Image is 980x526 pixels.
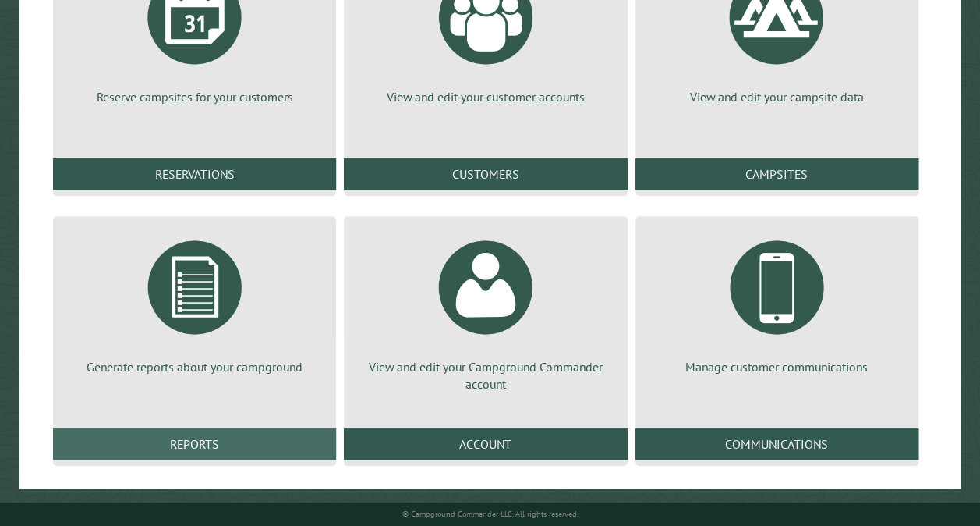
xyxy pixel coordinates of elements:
[363,229,608,393] a: View and edit your Campground Commander account
[53,428,336,460] a: Reports
[635,158,918,190] a: Campsites
[72,358,317,375] p: Generate reports about your campground
[344,428,627,460] a: Account
[654,229,900,375] a: Manage customer communications
[363,88,608,105] p: View and edit your customer accounts
[654,358,900,375] p: Manage customer communications
[72,88,317,105] p: Reserve campsites for your customers
[402,509,578,519] small: © Campground Commander LLC. All rights reserved.
[635,428,918,460] a: Communications
[654,88,900,105] p: View and edit your campsite data
[53,158,336,190] a: Reservations
[363,358,608,393] p: View and edit your Campground Commander account
[72,229,317,375] a: Generate reports about your campground
[344,158,627,190] a: Customers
